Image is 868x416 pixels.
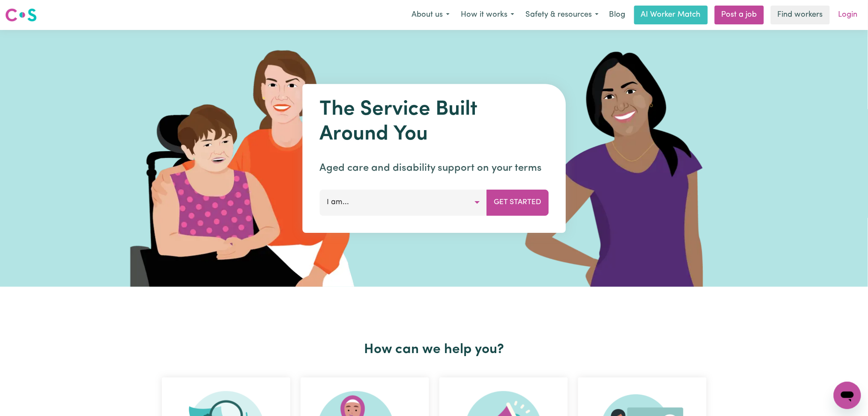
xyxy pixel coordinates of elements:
a: Find workers [771,6,830,24]
button: About us [406,6,455,24]
button: Get Started [486,190,549,215]
button: Safety & resources [520,6,604,24]
iframe: Button to launch messaging window [834,382,861,409]
a: Post a job [715,6,764,24]
img: Careseekers logo [5,7,37,23]
a: Login [833,6,863,24]
button: I am... [319,190,487,215]
p: Aged care and disability support on your terms [319,160,549,176]
h2: How can we help you? [157,342,712,358]
a: Careseekers logo [5,5,37,25]
button: How it works [455,6,520,24]
a: AI Worker Match [634,6,708,24]
a: Blog [604,6,631,24]
h1: The Service Built Around You [319,98,549,147]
